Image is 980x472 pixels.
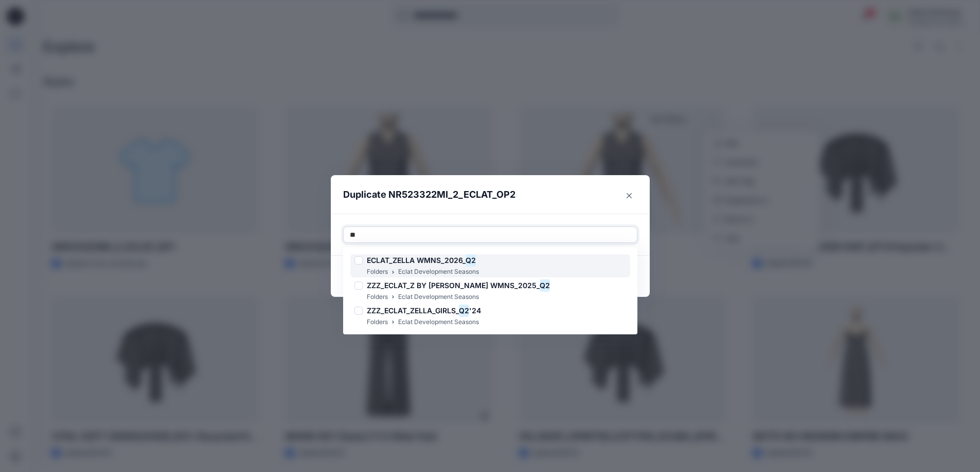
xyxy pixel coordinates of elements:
[367,317,388,328] p: Folders
[367,267,388,277] p: Folders
[466,253,476,267] mark: Q2
[621,187,637,204] button: Close
[367,281,540,290] span: ZZZ_ECLAT_Z BY [PERSON_NAME] WMNS_2025_
[398,317,479,328] p: Eclat Development Seasons
[343,187,515,202] p: Duplicate NR523322MI_2_ECLAT_OP2
[398,292,479,303] p: Eclat Development Seasons
[469,306,481,315] span: '24
[540,278,550,292] mark: Q2
[398,267,479,277] p: Eclat Development Seasons
[459,304,469,317] mark: Q2
[367,306,459,315] span: ZZZ_ECLAT_ZELLA_GIRLS_
[367,256,466,265] span: ECLAT_ZELLA WMNS_2026_
[367,292,388,303] p: Folders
